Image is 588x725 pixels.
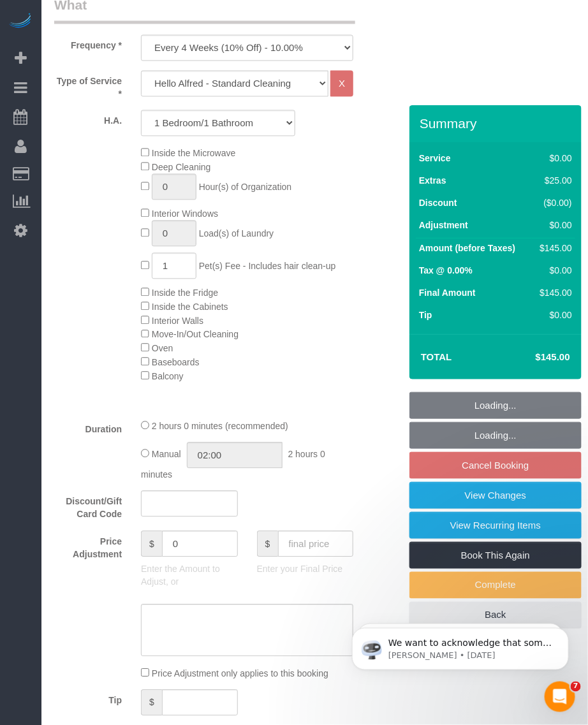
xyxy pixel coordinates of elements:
[199,229,274,239] span: Load(s) of Laundry
[152,450,181,460] span: Manual
[419,174,446,187] label: Extras
[535,196,572,209] div: ($0.00)
[45,419,131,436] label: Duration
[45,690,131,707] label: Tip
[257,531,278,557] span: $
[45,35,131,52] label: Frequency *
[152,669,328,679] span: Price Adjustment only applies to this booking
[199,261,336,272] span: Pet(s) Fee - Includes hair clean-up
[420,116,575,131] h3: Summary
[257,563,354,576] p: Enter your Final Price
[535,152,572,165] div: $0.00
[152,330,239,340] span: Move-In/Out Cleaning
[199,182,292,193] span: Hour(s) of Organization
[535,174,572,187] div: $25.00
[152,372,184,382] span: Balcony
[409,482,582,509] a: View Changes
[45,531,131,561] label: Price Adjustment
[535,219,572,231] div: $0.00
[333,601,588,691] iframe: Intercom notifications message
[152,209,218,219] span: Interior Windows
[152,421,288,432] span: 2 hours 0 minutes (recommended)
[535,286,572,299] div: $145.00
[571,682,581,692] span: 7
[152,316,203,326] span: Interior Walls
[141,563,238,589] p: Enter the Amount to Adjust, or
[152,344,173,354] span: Oven
[497,352,570,363] h4: $145.00
[545,682,575,712] iframe: Intercom live chat
[45,71,131,101] label: Type of Service *
[419,242,515,254] label: Amount (before Taxes)
[45,110,131,128] label: H.A.
[55,37,219,212] span: We want to acknowledge that some users may be experiencing lag or slower performance in our softw...
[152,288,218,298] span: Inside the Fridge
[55,49,220,61] p: Message from Ellie, sent 1w ago
[419,196,457,209] label: Discount
[419,152,451,165] label: Service
[152,358,200,368] span: Baseboards
[535,264,572,277] div: $0.00
[409,542,582,569] a: Book This Again
[419,309,432,321] label: Tip
[8,13,33,31] img: Automaid Logo
[419,264,473,277] label: Tax @ 0.00%
[141,690,162,716] span: $
[535,309,572,321] div: $0.00
[421,351,452,362] strong: Total
[535,242,572,254] div: $145.00
[419,219,468,231] label: Adjustment
[419,286,476,299] label: Final Amount
[45,491,131,521] label: Discount/Gift Card Code
[152,163,211,173] span: Deep Cleaning
[152,149,236,159] span: Inside the Microwave
[278,531,354,557] input: final price
[152,302,228,312] span: Inside the Cabinets
[409,512,582,539] a: View Recurring Items
[141,531,162,557] span: $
